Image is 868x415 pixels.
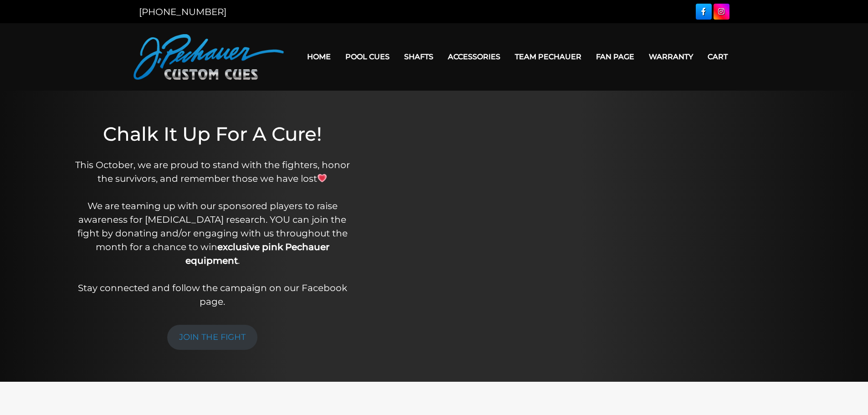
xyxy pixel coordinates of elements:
a: Pool Cues [338,45,397,68]
a: Shafts [397,45,441,68]
p: This October, we are proud to stand with the fighters, honor the survivors, and remember those we... [70,158,355,308]
a: [PHONE_NUMBER] [139,6,226,17]
a: Fan Page [589,45,642,68]
a: Warranty [642,45,700,68]
a: JOIN THE FIGHT [167,325,257,350]
a: Accessories [441,45,508,68]
strong: exclusive pink Pechauer equipment [185,241,329,266]
a: Cart [700,45,735,68]
h1: Chalk It Up For A Cure! [70,123,355,145]
a: Team Pechauer [508,45,589,68]
img: 💗 [318,174,327,183]
a: Home [300,45,338,68]
img: Pechauer Custom Cues [134,34,284,80]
